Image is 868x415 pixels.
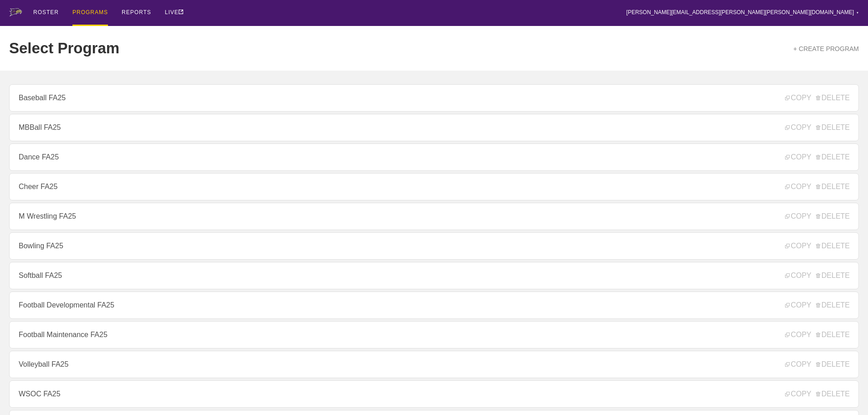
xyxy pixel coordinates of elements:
[816,94,850,102] span: DELETE
[785,272,811,280] span: COPY
[785,153,811,161] span: COPY
[816,212,850,220] span: DELETE
[785,94,811,102] span: COPY
[785,360,811,369] span: COPY
[816,331,850,339] span: DELETE
[816,123,850,132] span: DELETE
[9,114,859,141] a: MBBall FA25
[816,272,850,280] span: DELETE
[785,242,811,250] span: COPY
[793,45,859,52] a: + CREATE PROGRAM
[9,143,859,171] a: Dance FA25
[816,301,850,309] span: DELETE
[816,390,850,398] span: DELETE
[9,351,859,378] a: Volleyball FA25
[9,203,859,230] a: M Wrestling FA25
[785,390,811,398] span: COPY
[785,331,811,339] span: COPY
[785,183,811,191] span: COPY
[856,10,859,15] div: ▼
[9,232,859,260] a: Bowling FA25
[9,262,859,289] a: Softball FA25
[822,371,868,415] iframe: Chat Widget
[9,321,859,348] a: Football Maintenance FA25
[9,8,22,16] img: logo
[785,123,811,132] span: COPY
[816,242,850,250] span: DELETE
[816,153,850,161] span: DELETE
[785,212,811,220] span: COPY
[9,84,859,112] a: Baseball FA25
[9,380,859,408] a: WSOC FA25
[9,292,859,319] a: Football Developmental FA25
[785,301,811,309] span: COPY
[816,183,850,191] span: DELETE
[816,360,850,369] span: DELETE
[9,173,859,200] a: Cheer FA25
